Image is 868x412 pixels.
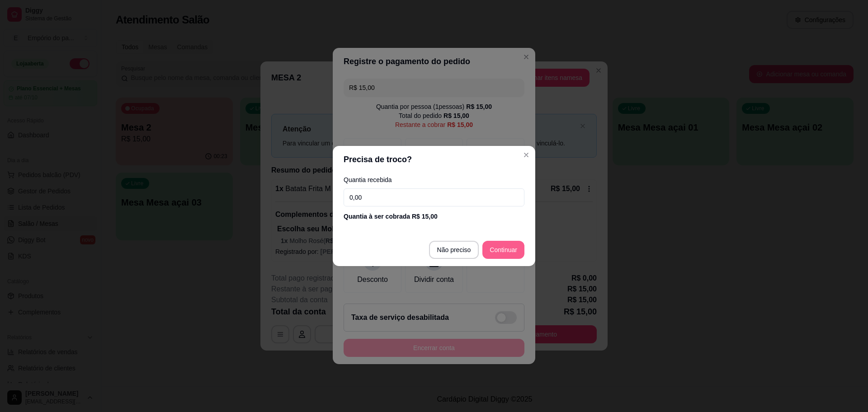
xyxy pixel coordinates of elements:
header: Precisa de troco? [333,146,535,173]
label: Quantia recebida [344,177,524,183]
div: Quantia à ser cobrada R$ 15,00 [344,212,524,221]
button: Close [519,148,533,162]
button: Continuar [482,241,524,259]
button: Não preciso [429,241,479,259]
